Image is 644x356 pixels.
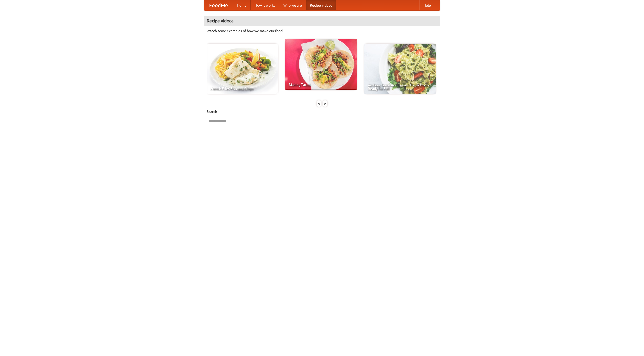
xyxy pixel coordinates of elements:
[285,39,357,90] a: Making Tacos
[207,28,437,33] p: Watch some examples of how we make our food!
[251,0,279,10] a: How it works
[207,44,278,94] a: French Fries Fish and Chips
[279,0,306,10] a: Who we are
[204,16,440,26] h4: Recipe videos
[233,0,251,10] a: Home
[207,109,437,114] h5: Search
[289,83,353,86] span: Making Tacos
[210,87,274,90] span: French Fries Fish and Chips
[364,44,436,94] a: An Easy, Summery Tomato Pasta That's Ready for Fall
[323,100,327,107] div: »
[317,100,321,107] div: «
[368,83,432,90] span: An Easy, Summery Tomato Pasta That's Ready for Fall
[204,0,233,10] a: FoodMe
[306,0,336,10] a: Recipe videos
[419,0,435,10] a: Help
